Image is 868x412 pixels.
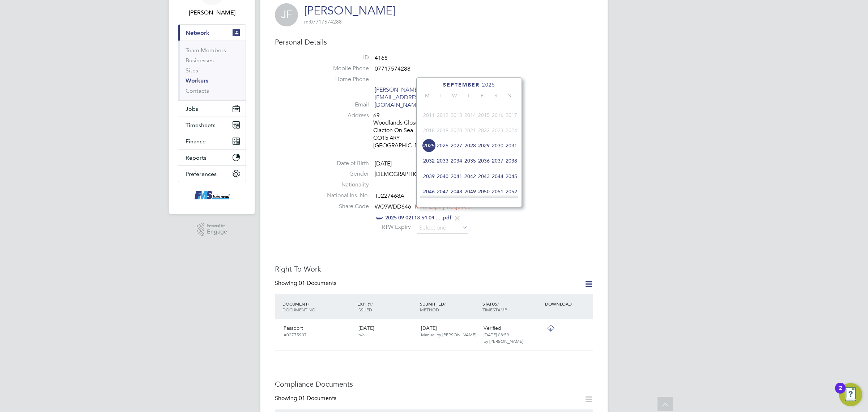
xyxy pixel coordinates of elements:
button: Finance [178,133,246,149]
label: Nationality [318,181,369,189]
button: Preferences [178,166,246,182]
label: Email [318,101,369,109]
a: Contacts [186,87,209,94]
a: Powered byEngage [197,223,227,236]
label: Address [318,112,369,119]
span: 2026 [436,139,450,152]
span: 2011 [422,108,436,122]
span: 2017 [505,108,518,122]
h3: Compliance Documents [275,379,593,389]
h3: Right To Work [275,264,593,274]
button: Network [178,25,246,41]
span: 2013 [450,108,463,122]
span: Timesheets [186,122,216,129]
a: 07717574288 [375,65,417,72]
span: Manual by [PERSON_NAME]. [421,332,477,337]
label: Share Code [318,203,369,210]
span: 2039 [422,169,436,183]
span: 2038 [505,154,518,168]
span: 2046 [422,185,436,198]
span: T [461,92,475,99]
a: 2025-09-02T13-54-04-... .pdf [385,215,451,221]
span: 2040 [436,169,450,183]
span: WC9WDD646 [375,203,411,210]
span: 2044 [491,169,505,183]
span: 2033 [436,154,450,168]
span: 2024 [505,123,518,137]
span: 01 Documents [299,279,336,287]
span: / [308,301,309,307]
span: 2015 [477,108,491,122]
span: 2014 [463,108,477,122]
span: JF [275,3,298,26]
div: Showing [275,395,338,402]
span: 2045 [505,169,518,183]
span: DOCUMENT NO. [282,307,316,312]
span: TJ227468A [375,192,404,199]
span: S [489,92,503,99]
span: 2018 [422,123,436,137]
span: ISSUED [357,307,372,312]
div: DOCUMENT [281,297,356,316]
span: 2031 [505,139,518,152]
label: RTW Expiry [375,223,411,231]
a: 07717574288 [310,18,348,25]
span: / [497,301,499,307]
div: Showing [275,279,338,287]
span: 2037 [491,154,505,168]
div: 2 [839,388,842,398]
span: Powered by [207,223,227,229]
a: Team Members [186,47,226,54]
a: Go to home page [178,189,246,201]
label: Home Phone [318,76,369,83]
span: RTW Expiry Required [415,203,471,210]
span: [DATE] 08:59 [484,332,509,337]
span: 2025 [422,139,436,152]
span: 2042 [463,169,477,183]
span: 2047 [436,185,450,198]
button: Reports [178,150,246,165]
label: ID [318,54,369,62]
a: [PERSON_NAME] [304,4,395,18]
span: 2041 [450,169,463,183]
span: September [443,82,480,88]
div: 69 Woodlands Close Clacton On Sea CO15 4RY [GEOGRAPHIC_DATA] [373,112,442,150]
span: by [PERSON_NAME]. [484,338,524,344]
div: SUBMITTED [418,297,481,316]
span: Preferences [186,171,217,177]
span: 2048 [450,185,463,198]
div: [DATE] [356,322,418,341]
span: TIMESTAMP [482,307,507,312]
div: Network [178,41,246,100]
span: Verified [484,325,501,331]
span: F [475,92,489,99]
span: Lawrence Schott [178,8,246,17]
span: Reports [186,154,207,161]
span: / [444,301,446,307]
span: 4168 [375,54,388,62]
span: m: [304,18,310,25]
span: 2036 [477,154,491,168]
span: 2032 [422,154,436,168]
div: Passport [281,322,356,341]
label: Gender [318,170,369,178]
span: [DEMOGRAPHIC_DATA] [375,171,437,178]
label: National Ins. No. [318,192,369,199]
span: 01 Documents [299,395,336,402]
span: W [448,92,461,99]
span: Engage [207,229,227,235]
span: 2030 [491,139,505,152]
span: T [434,92,448,99]
div: STATUS [481,297,543,316]
a: Workers [186,77,208,84]
span: [DATE] [375,160,392,167]
label: Date of Birth [318,160,369,167]
span: 2025 [482,82,495,88]
span: 2021 [463,123,477,137]
div: EXPIRY [356,297,418,316]
span: 2028 [463,139,477,152]
button: Open Resource Center, 2 new notifications [839,383,862,406]
span: 2049 [463,185,477,198]
span: A02775907 [284,332,307,337]
span: 2029 [477,139,491,152]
